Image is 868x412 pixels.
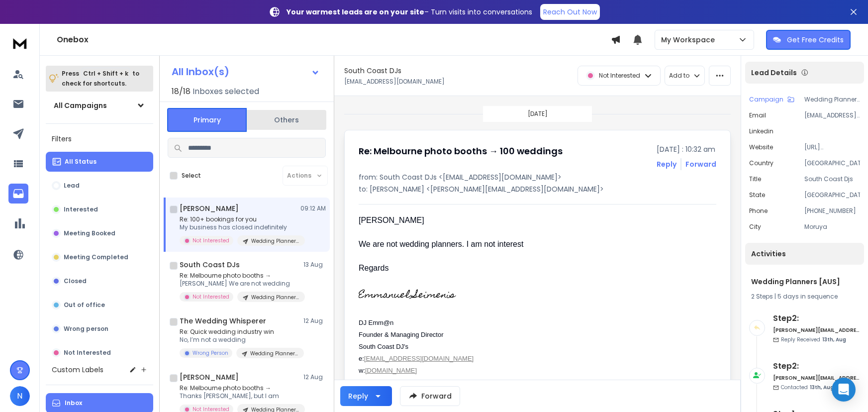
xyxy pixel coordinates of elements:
[749,159,773,167] p: country
[46,319,153,339] button: Wrong person
[64,301,105,309] p: Out of office
[661,35,719,45] p: My Workspace
[400,386,460,406] button: Forward
[787,35,844,45] p: Get Free Credits
[46,96,153,115] button: All Campaigns
[300,205,326,212] p: 09:12 AM
[751,68,797,78] p: Lead Details
[167,108,247,132] button: Primary
[543,7,597,17] p: Reach Out Now
[340,386,392,406] button: Reply
[804,175,860,183] p: South Coast Djs
[822,336,846,343] span: 13th, Aug
[180,316,266,326] h1: The Wedding Whisperer
[540,4,600,20] a: Reach Out Now
[250,350,298,357] p: Wedding Planners [AUS]
[832,378,856,402] div: Open Intercom Messenger
[193,86,259,98] h3: Inboxes selected
[46,247,153,267] button: Meeting Completed
[751,293,858,301] div: |
[64,277,87,285] p: Closed
[180,328,299,336] p: Re: Quick wedding industry win
[364,355,474,362] a: [EMAIL_ADDRESS][DOMAIN_NAME]
[62,69,139,89] p: Press to check for shortcuts.
[46,132,153,146] h3: Filters
[46,295,153,315] button: Out of office
[64,325,108,333] p: Wrong person
[180,223,299,231] p: My business has closed indefinitely
[804,191,860,199] p: [GEOGRAPHIC_DATA]
[777,292,838,301] span: 5 days in sequence
[180,260,240,270] h1: South Coast DJs
[781,336,846,343] p: Reply Received
[64,206,98,213] p: Interested
[359,367,365,374] font: w:
[303,317,326,325] p: 12 Aug
[749,96,794,103] button: Campaign
[773,326,860,334] h6: [PERSON_NAME][EMAIL_ADDRESS][DOMAIN_NAME]
[172,86,191,98] span: 18 / 18
[359,319,444,362] font: DJ Emm@n Founder & Managing Director South Coast DJ's e:
[669,72,689,80] p: Add to
[766,30,851,50] button: Get Free Credits
[247,109,326,131] button: Others
[749,143,773,151] p: website
[745,243,864,265] div: Activities
[773,374,860,382] h6: [PERSON_NAME][EMAIL_ADDRESS][DOMAIN_NAME]
[287,7,532,17] p: – Turn visits into conversations
[303,373,326,381] p: 12 Aug
[180,372,239,382] h1: [PERSON_NAME]
[180,280,299,288] p: [PERSON_NAME] We are not wedding
[164,62,328,82] button: All Inbox(s)
[362,379,430,386] a: [DOMAIN_NAME][URL]
[65,158,96,166] p: All Status
[599,72,640,80] p: Not Interested
[344,78,445,86] p: [EMAIL_ADDRESS][DOMAIN_NAME]
[287,7,424,17] strong: Your warmest leads are on your site
[193,237,229,244] p: Not Interested
[657,144,716,154] p: [DATE] : 10:32 am
[749,96,783,103] p: Campaign
[359,172,716,182] p: from: South Coast DJs <[EMAIL_ADDRESS][DOMAIN_NAME]>
[751,292,773,301] span: 2 Steps
[348,391,368,401] div: Reply
[193,293,229,301] p: Not Interested
[46,343,153,363] button: Not Interested
[749,191,765,199] p: state
[172,67,229,77] h1: All Inbox(s)
[528,110,548,118] p: [DATE]
[804,111,860,119] p: [EMAIL_ADDRESS][DOMAIN_NAME]
[685,159,716,169] div: Forward
[810,384,834,391] span: 13th, Aug
[193,349,228,357] p: Wrong Person
[251,294,299,301] p: Wedding Planners [AUS]
[749,111,766,119] p: Email
[749,127,773,135] p: linkedin
[749,207,768,215] p: Phone
[804,143,860,151] p: [URL][DOMAIN_NAME]
[359,238,649,250] div: We are not wedding planners. I am not interest
[46,176,153,196] button: Lead
[64,253,128,261] p: Meeting Completed
[751,277,858,287] h1: Wedding Planners [AUS]
[749,175,761,183] p: title
[64,349,111,357] p: Not Interested
[82,68,130,79] span: Ctrl + Shift + k
[804,223,860,231] p: Moruya
[64,229,115,237] p: Meeting Booked
[54,101,107,110] h1: All Campaigns
[10,386,30,406] button: N
[359,144,563,158] h1: Re: Melbourne photo booths → 100 weddings
[781,384,834,391] p: Contacted
[303,261,326,269] p: 13 Aug
[804,159,860,167] p: [GEOGRAPHIC_DATA]
[251,237,299,245] p: Wedding Planners [AUS]
[52,365,103,375] h3: Custom Labels
[46,200,153,219] button: Interested
[657,159,676,169] button: Reply
[46,223,153,243] button: Meeting Booked
[359,262,649,274] div: Regards
[180,392,299,400] p: Thanks [PERSON_NAME], but I am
